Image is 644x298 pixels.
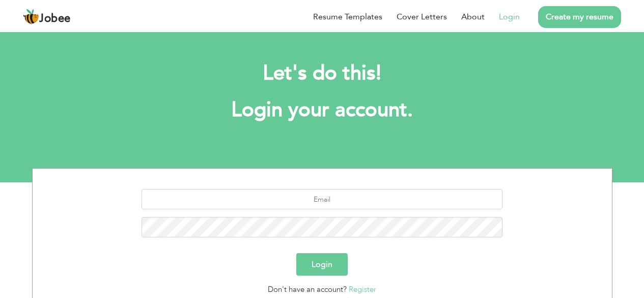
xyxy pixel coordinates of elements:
[47,60,597,87] h2: Let's do this!
[23,9,71,25] a: Jobee
[39,13,71,24] span: Jobee
[499,11,520,23] a: Login
[268,284,347,294] span: Don't have an account?
[349,284,376,294] a: Register
[296,253,348,276] button: Login
[461,11,485,23] a: About
[47,97,597,123] h1: Login your account.
[538,6,621,28] a: Create my resume
[142,189,502,209] input: Email
[23,9,39,25] img: jobee.io
[397,11,447,23] a: Cover Letters
[313,11,382,23] a: Resume Templates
